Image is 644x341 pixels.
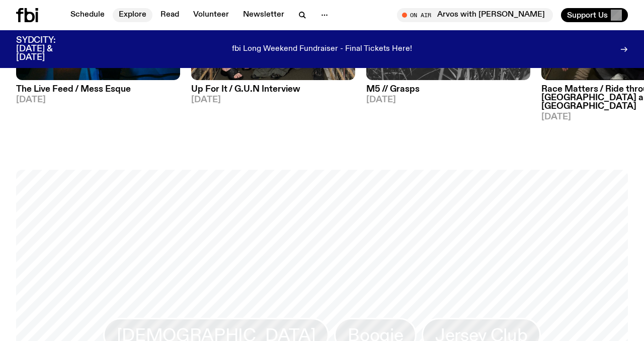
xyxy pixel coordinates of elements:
[154,8,185,22] a: Read
[191,80,355,104] a: Up For It / G.U.N Interview[DATE]
[561,8,628,22] button: Support Us
[191,96,355,104] span: [DATE]
[397,8,553,22] button: On AirArvos with [PERSON_NAME]
[191,85,355,94] h3: Up For It / G.U.N Interview
[366,80,530,104] a: M5 // Grasps[DATE]
[567,11,608,20] span: Support Us
[232,45,412,54] p: fbi Long Weekend Fundraiser - Final Tickets Here!
[187,8,235,22] a: Volunteer
[64,8,111,22] a: Schedule
[237,8,290,22] a: Newsletter
[113,8,152,22] a: Explore
[366,96,530,104] span: [DATE]
[16,80,180,104] a: The Live Feed / Mess Esque[DATE]
[16,36,80,62] h3: SYDCITY: [DATE] & [DATE]
[366,85,530,94] h3: M5 // Grasps
[16,85,180,94] h3: The Live Feed / Mess Esque
[16,96,180,104] span: [DATE]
